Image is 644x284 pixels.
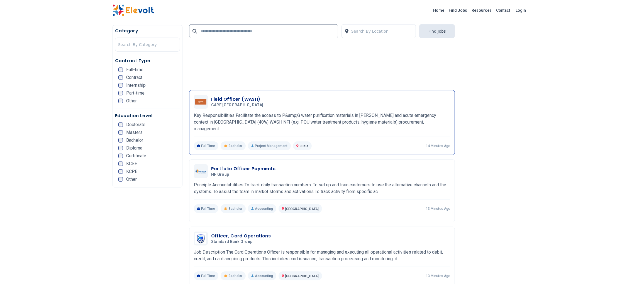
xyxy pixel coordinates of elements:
[118,122,123,127] input: Doctorate
[285,207,319,211] span: [GEOGRAPHIC_DATA]
[194,95,450,150] a: CARE KenyaField Officer (WASH)CARE [GEOGRAPHIC_DATA]Key Responsibilities Facilitate the access to...
[118,138,123,143] input: Bachelor
[115,112,180,119] h5: Education Level
[118,99,123,103] input: Other
[194,112,450,132] p: Key Responsibilities Facilitate the access to P&amp;G water purification materials in [PERSON_NAM...
[248,204,276,213] p: Accounting
[118,75,123,80] input: Contract
[126,75,142,80] span: Contract
[211,233,271,239] h3: Officer, Card Operations
[469,6,494,15] a: Resources
[118,162,123,166] input: KCSE
[126,154,146,158] span: Certificate
[126,162,137,166] span: KCSE
[126,177,137,182] span: Other
[211,172,229,177] span: HF Group
[616,257,644,284] iframe: Chat Widget
[211,96,266,103] h3: Field Officer (WASH)
[512,5,529,16] a: Login
[115,28,180,34] h5: Category
[194,164,450,213] a: HF GroupPortfolio Officer PaymentsHF GroupPrinciple Accountabilities To track daily transaction n...
[126,91,145,95] span: Part-time
[194,249,450,262] p: Job Description The Card Operations Officer is responsible for managing and executing all operati...
[118,130,123,135] input: Masters
[126,99,137,103] span: Other
[118,154,123,158] input: Certificate
[447,6,469,15] a: Find Jobs
[211,239,253,244] span: Standard Bank Group
[118,91,123,95] input: Part-time
[189,15,455,86] iframe: Advertisement
[118,169,123,174] input: KCPE
[426,274,450,278] p: 13 minutes ago
[126,169,137,174] span: KCPE
[195,99,206,104] img: CARE Kenya
[300,144,308,148] span: Busia
[113,4,154,16] img: Elevolt
[194,204,219,213] p: Full Time
[126,146,142,150] span: Diploma
[194,232,450,280] a: Standard Bank GroupOfficer, Card OperationsStandard Bank GroupJob Description The Card Operations...
[229,144,242,148] span: Bachelor
[118,146,123,150] input: Diploma
[426,206,450,211] p: 13 minutes ago
[229,206,242,211] span: Bachelor
[194,182,450,195] p: Principle Accountabilities To track daily transaction numbers. To set up and train customers to u...
[194,141,219,150] p: Full Time
[118,177,123,182] input: Other
[248,141,291,150] p: Project Management
[229,274,242,278] span: Bachelor
[118,83,123,88] input: Internship
[419,24,455,38] button: Find Jobs
[426,144,450,148] p: 14 minutes ago
[195,169,206,174] img: HF Group
[285,274,319,278] span: [GEOGRAPHIC_DATA]
[126,130,143,135] span: Masters
[126,83,146,88] span: Internship
[194,271,219,280] p: Full Time
[126,68,143,72] span: Full-time
[431,6,447,15] a: Home
[211,103,264,108] span: CARE [GEOGRAPHIC_DATA]
[118,68,123,72] input: Full-time
[126,138,143,143] span: Bachelor
[462,25,531,192] iframe: Advertisement
[248,271,276,280] p: Accounting
[211,165,275,172] h3: Portfolio Officer Payments
[115,57,180,64] h5: Contract Type
[195,233,206,244] img: Standard Bank Group
[494,6,512,15] a: Contact
[126,122,145,127] span: Doctorate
